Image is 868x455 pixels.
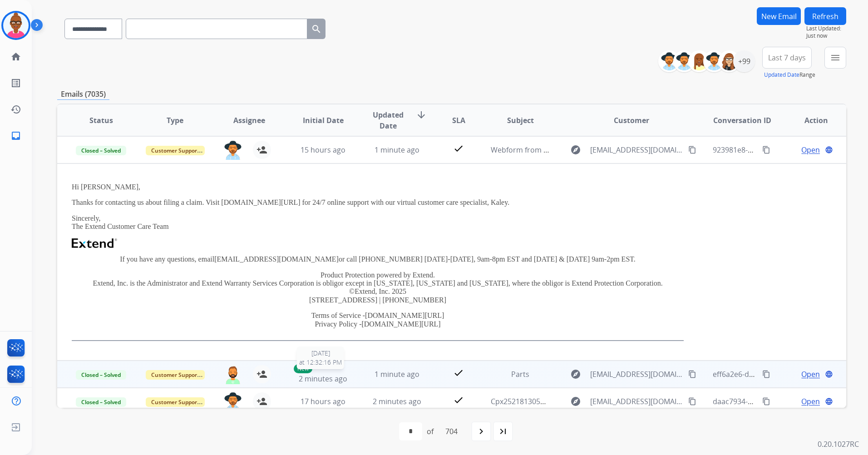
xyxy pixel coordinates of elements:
div: +99 [733,50,755,72]
mat-icon: history [10,104,21,115]
mat-icon: content_copy [762,397,770,406]
img: agent-avatar [224,365,242,384]
span: Just now [806,32,846,40]
span: eff6a2e6-d8f8-4e30-a448-3508c83f1fea [713,369,844,379]
mat-icon: person_add [256,396,267,407]
span: Closed – Solved [76,370,126,380]
p: Thanks for contacting us about filing a claim. Visit [DOMAIN_NAME][URL] for 24/7 online support w... [72,198,684,207]
mat-icon: language [825,146,833,154]
button: Last 7 days [762,47,812,69]
span: Parts [511,369,529,379]
mat-icon: explore [570,396,581,407]
mat-icon: content_copy [688,397,696,406]
span: Conversation ID [713,115,771,126]
mat-icon: content_copy [688,146,696,154]
span: Open [801,369,820,380]
span: Open [801,396,820,407]
img: Extend Logo [72,238,117,248]
span: Customer [614,115,649,126]
span: Customer Support [146,370,205,380]
span: 2 minutes ago [299,374,347,384]
span: [DATE] [299,349,342,358]
mat-icon: content_copy [762,370,770,378]
mat-icon: explore [570,144,581,155]
img: agent-avatar [224,392,242,411]
button: Refresh [804,7,846,25]
mat-icon: navigate_next [476,426,487,437]
span: [EMAIL_ADDRESS][DOMAIN_NAME] [590,369,683,380]
span: Updated Date [368,109,409,131]
mat-icon: check [453,367,464,378]
mat-icon: search [311,24,322,35]
span: Open [801,144,820,155]
p: Terms of Service - Privacy Policy - [72,312,684,328]
mat-icon: content_copy [762,146,770,154]
mat-icon: person_add [256,144,267,155]
span: Range [764,71,815,79]
span: Assignee [233,115,265,126]
button: New Email [757,7,801,25]
mat-icon: list_alt [10,78,21,89]
span: 923981e8-0659-4a10-a393-e9ac19344346 [713,145,852,155]
p: Emails (7035) [57,89,109,100]
p: If you have any questions, email or call [PHONE_NUMBER] [DATE]-[DATE], 9am-8pm EST and [DATE] & [... [72,255,684,263]
mat-icon: inbox [10,130,21,141]
div: 704 [438,422,465,440]
span: Customer Support [146,397,205,407]
p: Product Protection powered by Extend. Extend, Inc. is the Administrator and Extend Warranty Servi... [72,271,684,305]
mat-icon: content_copy [688,370,696,378]
span: [EMAIL_ADDRESS][DOMAIN_NAME] [590,144,683,155]
mat-icon: arrow_downward [416,109,427,120]
span: 2 minutes ago [373,396,421,406]
span: 1 minute ago [375,145,419,155]
span: at 12:32:16 PM [299,358,342,367]
mat-icon: check [453,395,464,406]
mat-icon: person_add [256,369,267,380]
span: Cpx252181305488306 damaged order [491,396,620,406]
span: daac7934-a76a-4e59-8d10-e8ff64a430a5 [713,396,850,406]
p: Hi [PERSON_NAME], [72,183,684,191]
span: Last Updated: [806,25,846,32]
span: Initial Date [303,115,344,126]
img: avatar [3,13,29,38]
span: Subject [507,115,534,126]
div: of [427,426,434,437]
span: 1 minute ago [375,369,419,379]
mat-icon: last_page [498,426,508,437]
a: [DOMAIN_NAME][URL] [361,320,440,328]
a: [EMAIL_ADDRESS][DOMAIN_NAME] [214,255,339,263]
span: 17 hours ago [301,396,345,406]
p: 0.20.1027RC [818,439,859,450]
mat-icon: language [825,370,833,378]
p: New [294,364,312,373]
span: 15 hours ago [301,145,345,155]
mat-icon: language [825,397,833,406]
img: agent-avatar [224,141,242,160]
mat-icon: check [453,143,464,154]
span: Last 7 days [768,56,806,59]
a: [DOMAIN_NAME][URL] [365,312,444,319]
th: Action [772,104,846,136]
span: SLA [452,115,465,126]
span: Webform from [EMAIL_ADDRESS][DOMAIN_NAME] on [DATE] [491,145,696,155]
span: Customer Support [146,146,205,155]
span: Closed – Solved [76,397,126,407]
mat-icon: menu [830,52,841,63]
mat-icon: home [10,51,21,62]
p: Sincerely, The Extend Customer Care Team [72,214,684,231]
button: Updated Date [764,71,799,79]
span: [EMAIL_ADDRESS][DOMAIN_NAME] [590,396,683,407]
mat-icon: explore [570,369,581,380]
span: Status [89,115,113,126]
span: Type [167,115,183,126]
span: Closed – Solved [76,146,126,155]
